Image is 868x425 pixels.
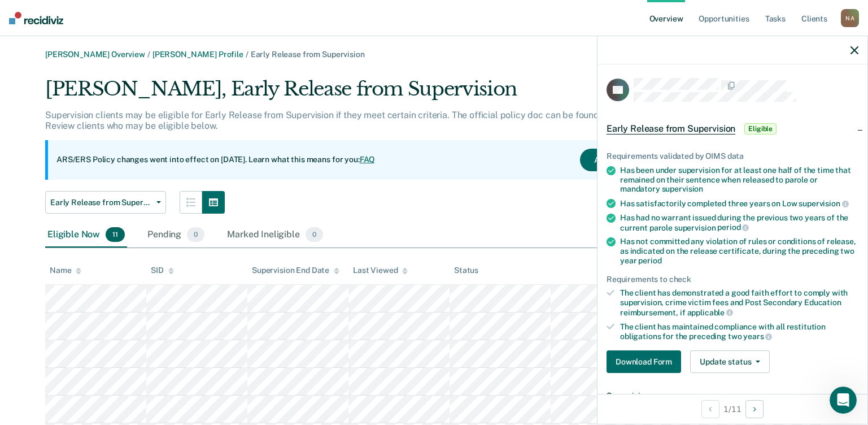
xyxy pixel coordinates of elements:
[620,198,858,209] div: Has satisfactorily completed three years on Low
[50,198,152,207] span: Early Release from Supervision
[620,322,858,341] div: The client has maintained compliance with all restitution obligations for the preceding two
[620,213,858,232] div: Has had no warrant issued during the previous two years of the current parole supervision
[50,266,81,275] div: Name
[830,387,857,414] iframe: Intercom live chat
[45,50,145,59] a: [PERSON_NAME] Overview
[687,308,733,317] span: applicable
[620,288,858,317] div: The client has demonstrated a good faith effort to comply with supervision, crime victim fees and...
[841,9,859,27] div: N A
[743,332,772,341] span: years
[360,155,376,164] a: FAQ
[145,50,152,59] span: /
[106,227,125,242] span: 11
[607,123,735,135] span: Early Release from Supervision
[152,50,243,59] a: [PERSON_NAME] Profile
[252,266,339,275] div: Supervision End Date
[799,199,848,208] span: supervision
[690,350,770,373] button: Update status
[620,237,858,265] div: Has not committed any violation of rules or conditions of release, as indicated on the release ce...
[607,350,681,373] button: Download Form
[662,184,703,193] span: supervision
[243,50,251,59] span: /
[454,266,478,275] div: Status
[306,227,323,242] span: 0
[225,223,325,248] div: Marked Ineligible
[45,77,696,110] div: [PERSON_NAME], Early Release from Supervision
[597,111,867,147] div: Early Release from SupervisionEligible
[717,223,749,232] span: period
[597,394,867,424] div: 1 / 11
[45,223,127,248] div: Eligible Now
[151,266,174,275] div: SID
[607,275,858,284] div: Requirements to check
[607,151,858,161] div: Requirements validated by OIMS data
[744,123,777,135] span: Eligible
[45,110,687,131] p: Supervision clients may be eligible for Early Release from Supervision if they meet certain crite...
[638,256,661,265] span: period
[187,227,204,242] span: 0
[353,266,408,275] div: Last Viewed
[701,400,719,418] button: Previous Opportunity
[145,223,207,248] div: Pending
[607,350,686,373] a: Navigate to form link
[620,166,858,194] div: Has been under supervision for at least one half of the time that remained on their sentence when...
[56,154,375,166] p: ARS/ERS Policy changes went into effect on [DATE]. Learn what this means for you:
[580,149,687,171] button: Acknowledge & Close
[9,12,63,24] img: Recidiviz
[607,391,858,401] dt: Supervision
[251,50,365,59] span: Early Release from Supervision
[745,400,764,418] button: Next Opportunity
